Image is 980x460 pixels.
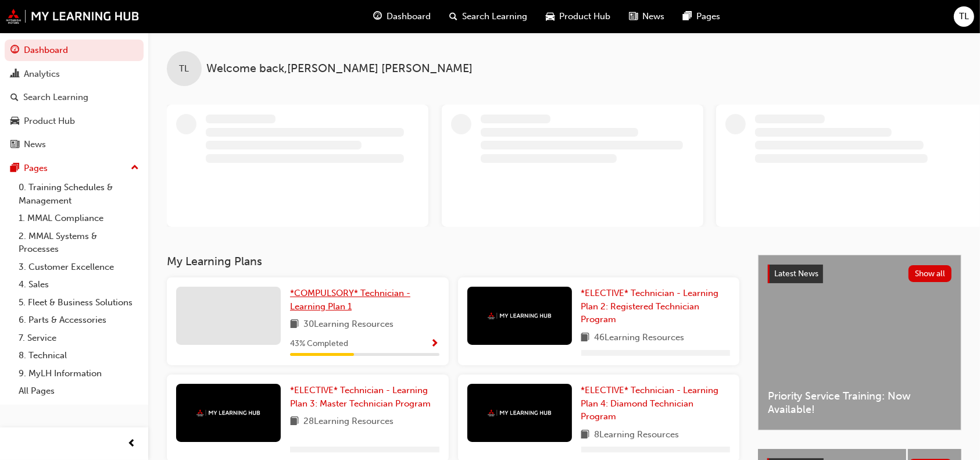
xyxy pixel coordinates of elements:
span: pages-icon [683,9,692,24]
button: Pages [5,158,144,179]
div: Analytics [24,67,60,81]
button: Show Progress [431,337,439,351]
span: prev-icon [128,437,137,451]
a: pages-iconPages [674,5,729,28]
a: 8. Technical [14,347,144,365]
a: 3. Customer Excellence [14,258,144,276]
span: 28 Learning Resources [303,415,394,429]
button: DashboardAnalyticsSearch LearningProduct HubNews [5,37,144,158]
span: News [642,10,664,23]
a: 6. Parts & Accessories [14,311,144,329]
div: Pages [24,162,48,175]
a: Product Hub [5,110,144,132]
img: mmal [488,312,552,320]
a: 0. Training Schedules & Management [14,179,144,209]
a: 2. MMAL Systems & Processes [14,227,144,258]
span: Pages [696,10,720,23]
a: 5. Fleet & Business Solutions [14,294,144,312]
span: pages-icon [10,163,19,174]
button: TL [954,6,974,27]
span: 46 Learning Resources [595,331,685,345]
span: Latest News [774,269,818,279]
span: book-icon [290,415,299,429]
span: 8 Learning Resources [595,428,679,443]
span: *ELECTIVE* Technician - Learning Plan 4: Diamond Technician Program [581,385,719,422]
span: Welcome back , [PERSON_NAME] [PERSON_NAME] [206,62,473,76]
a: 1. MMAL Compliance [14,209,144,227]
a: All Pages [14,382,144,400]
a: Analytics [5,63,144,85]
span: search-icon [449,9,457,24]
a: *ELECTIVE* Technician - Learning Plan 4: Diamond Technician Program [581,384,731,423]
span: book-icon [290,318,299,332]
span: TL [180,62,189,76]
div: News [24,138,46,151]
a: Dashboard [5,40,144,61]
h3: My Learning Plans [167,255,739,268]
span: news-icon [629,9,638,24]
img: mmal [6,9,140,24]
a: *COMPULSORY* Technician - Learning Plan 1 [290,287,439,313]
span: book-icon [581,331,590,345]
span: car-icon [546,9,555,24]
span: *COMPULSORY* Technician - Learning Plan 1 [290,288,410,312]
img: mmal [196,409,260,417]
span: Dashboard [387,10,431,23]
a: car-iconProduct Hub [537,5,620,28]
span: guage-icon [10,45,19,56]
span: Search Learning [462,10,527,23]
span: book-icon [581,428,590,443]
img: mmal [488,409,552,417]
span: up-icon [131,161,139,176]
span: chart-icon [10,69,19,80]
a: news-iconNews [620,5,674,28]
span: guage-icon [373,9,382,24]
span: 43 % Completed [290,337,348,351]
a: guage-iconDashboard [364,5,440,28]
a: Latest NewsShow allPriority Service Training: Now Available! [758,255,961,430]
div: Search Learning [23,91,88,104]
span: car-icon [10,116,19,127]
a: 9. MyLH Information [14,365,144,383]
a: search-iconSearch Learning [440,5,537,28]
span: TL [959,10,969,23]
a: 4. Sales [14,276,144,294]
a: News [5,134,144,155]
button: Show all [909,265,952,282]
span: Priority Service Training: Now Available! [768,390,952,416]
a: 7. Service [14,329,144,347]
span: Product Hub [559,10,610,23]
span: news-icon [10,140,19,150]
span: search-icon [10,92,19,103]
span: *ELECTIVE* Technician - Learning Plan 3: Master Technician Program [290,385,431,409]
a: *ELECTIVE* Technician - Learning Plan 2: Registered Technician Program [581,287,731,326]
a: *ELECTIVE* Technician - Learning Plan 3: Master Technician Program [290,384,439,410]
div: Product Hub [24,115,75,128]
a: Search Learning [5,87,144,108]
span: 30 Learning Resources [303,318,394,332]
span: Show Progress [431,339,439,350]
a: Latest NewsShow all [768,265,952,283]
span: *ELECTIVE* Technician - Learning Plan 2: Registered Technician Program [581,288,719,325]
